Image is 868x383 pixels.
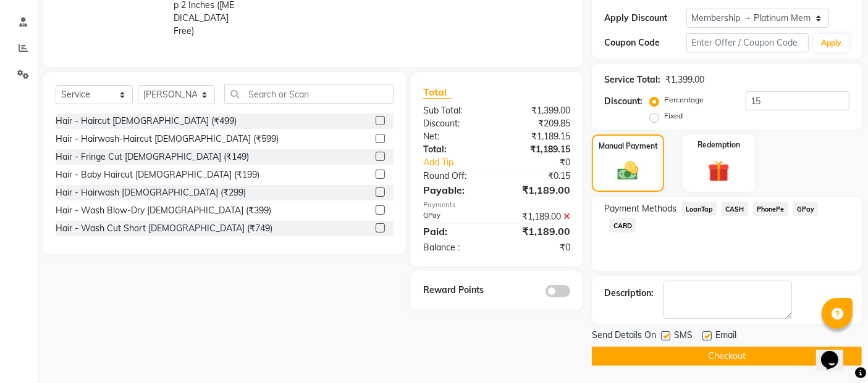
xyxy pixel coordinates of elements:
div: Hair - Hairwash-Haircut [DEMOGRAPHIC_DATA] (₹599) [56,133,279,146]
iframe: chat widget [816,334,856,371]
div: Discount: [414,117,497,130]
div: Hair - Wash Cut Short [DEMOGRAPHIC_DATA] (₹749) [56,222,272,235]
div: Paid: [414,224,497,239]
a: Add Tip [414,156,510,169]
span: LoanTap [681,202,717,216]
div: Hair - Baby Haircut [DEMOGRAPHIC_DATA] (₹199) [56,168,259,181]
div: ₹209.85 [497,117,579,130]
span: Send Details On [592,329,656,344]
div: Description: [604,287,654,300]
img: _cash.svg [611,159,644,183]
span: PhonePe [753,202,788,216]
div: ₹1,189.15 [497,143,579,156]
div: ₹0 [497,241,579,254]
span: CASH [722,202,748,216]
label: Redemption [697,139,740,150]
div: ₹1,189.00 [497,224,579,239]
div: Hair - Wash Blow-Dry [DEMOGRAPHIC_DATA] (₹399) [56,204,271,217]
div: Hair - Hairwash [DEMOGRAPHIC_DATA] (₹299) [56,186,246,199]
div: Coupon Code [604,36,686,49]
div: Hair - Haircut [DEMOGRAPHIC_DATA] (₹499) [56,115,237,128]
div: Service Total: [604,73,660,86]
button: Apply [814,34,849,52]
div: ₹0.15 [497,170,579,183]
div: Total: [414,143,497,156]
div: GPay [414,210,497,223]
div: Payments [423,200,570,210]
div: ₹1,399.00 [665,73,704,86]
div: Round Off: [414,170,497,183]
input: Search or Scan [224,84,394,104]
img: _gift.svg [701,158,736,185]
input: Enter Offer / Coupon Code [686,33,809,52]
div: Hair - Fringe Cut [DEMOGRAPHIC_DATA] (₹149) [56,150,249,163]
div: Balance : [414,241,497,254]
div: ₹1,399.00 [497,104,579,117]
span: Email [715,329,736,344]
div: ₹1,189.00 [497,210,579,223]
span: Payment Methods [604,202,676,215]
label: Manual Payment [599,141,658,152]
div: Discount: [604,95,643,108]
div: ₹0 [511,156,580,169]
div: Reward Points [414,284,497,297]
span: CARD [609,218,636,233]
label: Fixed [664,110,683,121]
span: GPay [793,202,819,216]
button: Checkout [592,347,862,366]
div: Apply Discount [604,12,686,25]
div: ₹1,189.00 [497,183,579,197]
label: Percentage [664,94,704,105]
div: Payable: [414,183,497,197]
span: SMS [674,329,693,344]
span: Total [423,86,452,99]
div: ₹1,189.15 [497,130,579,143]
div: Sub Total: [414,104,497,117]
div: Net: [414,130,497,143]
